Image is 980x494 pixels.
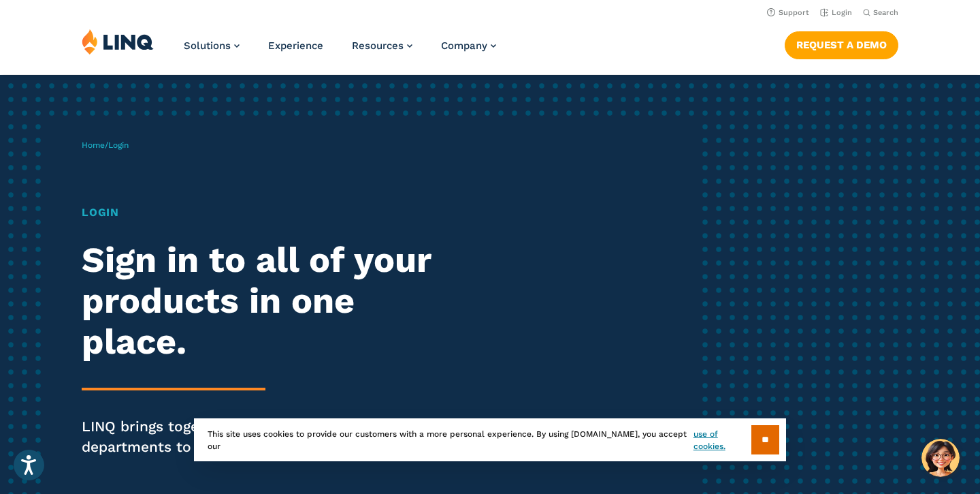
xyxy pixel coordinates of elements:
a: Login [820,8,852,17]
span: / [82,140,129,150]
span: Resources [352,40,404,52]
h2: Sign in to all of your products in one place. [82,240,459,362]
button: Hello, have a question? Let’s chat. [921,439,960,477]
p: LINQ brings together students, parents and all your departments to improve efficiency and transpa... [82,416,459,457]
div: This site uses cookies to provide our customers with a more personal experience. By using [DOMAIN... [194,418,786,461]
a: Experience [268,40,323,52]
span: Solutions [184,40,231,52]
a: Home [82,140,105,150]
a: Company [441,40,496,52]
nav: Primary Navigation [184,29,496,74]
span: Company [441,40,487,52]
a: Solutions [184,40,240,52]
h1: Login [82,204,459,221]
nav: Button Navigation [785,29,898,59]
img: LINQ | K‑12 Software [82,29,154,55]
span: Search [873,8,898,17]
a: Resources [352,40,412,52]
button: Open Search Bar [863,7,898,18]
a: Request a Demo [785,31,898,59]
a: use of cookies. [693,428,751,452]
a: Support [767,8,809,17]
span: Login [108,140,129,150]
